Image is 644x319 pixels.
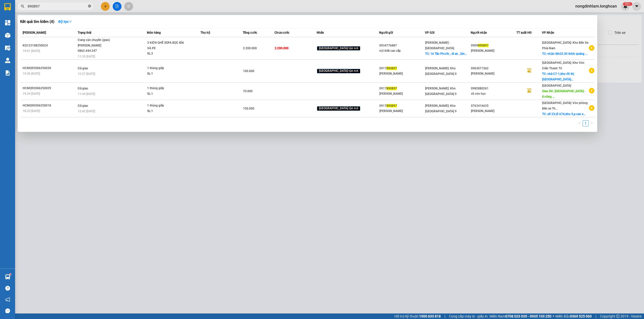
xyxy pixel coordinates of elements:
span: right [590,122,593,125]
img: warehouse-icon [5,274,10,280]
a: 1 [583,121,588,126]
span: TC: nhận Sth22.30 thích quảng ... [542,52,587,56]
img: solution-icon [5,70,10,76]
span: [PERSON_NAME]: Kho [GEOGRAPHIC_DATA] 9 [425,87,457,96]
li: Previous Page [577,120,583,126]
span: [GEOGRAPHIC_DATA] tận nơi [317,106,360,111]
span: Người gửi [379,31,393,34]
span: [PERSON_NAME] : [GEOGRAPHIC_DATA] [425,41,454,50]
span: 890897 [386,104,397,108]
span: plus-circle [589,45,594,51]
span: [GEOGRAPHIC_DATA] tận nơi [317,69,360,73]
div: Đang vận chuyển (giao) [78,37,115,43]
img: warehouse-icon [5,58,10,63]
div: HCMQ92006250029 [23,86,76,91]
span: 19:01 [DATE] [23,49,40,53]
span: 2.200.000 [275,46,289,50]
span: 890897 [386,87,397,90]
div: 0963071562 [471,66,516,71]
img: logo-vxr [4,3,11,11]
button: Bộ lọcdown [54,18,76,26]
span: TC: số 23,tổ 67A,khu 5,p.cao x... [542,112,586,116]
span: close-circle [88,4,91,9]
div: 0763416635 [471,103,516,109]
span: 70.000 [243,89,253,93]
div: 1 thùng giấy [147,103,185,109]
span: 12:42 [DATE] [78,110,95,113]
strong: Bộ lọc [58,20,72,24]
span: [GEOGRAPHIC_DATA]: Kho Văn Điển Thanh Trì [542,61,584,70]
span: TC: nhà C7-1,khu đô thị [GEOGRAPHIC_DATA]... [542,72,574,81]
span: Giao DĐ: [GEOGRAPHIC_DATA] - Đường ... [542,89,585,98]
span: Đã giao [78,104,88,108]
div: [PERSON_NAME] [379,109,425,114]
span: 11:44 [DATE] [78,92,95,96]
span: left [578,122,581,125]
div: [PERSON_NAME] [471,71,516,76]
span: [PERSON_NAME] [23,31,46,34]
div: nội thất cao cấp [379,48,425,54]
span: down [68,20,72,23]
span: 2.200.000 [243,46,257,50]
div: 0917 [379,103,425,109]
span: Người nhận [471,31,487,34]
span: Tổng cước [243,31,257,34]
div: 1 thùng giấy [147,66,185,71]
span: search [21,5,24,8]
span: TT xuất HĐ [516,31,532,34]
span: 19:36 [DATE] [23,72,40,75]
span: TC: 16 Tân Phước , dĩ an , bìn... [425,52,467,56]
span: plus-circle [589,68,594,73]
div: 0917 [379,66,425,71]
img: dashboard-icon [5,20,10,25]
button: right [589,120,595,126]
div: [PERSON_NAME] [379,71,425,76]
img: warehouse-icon [5,45,10,50]
span: 12:27 [DATE] [78,72,95,76]
div: 0917 [379,86,425,91]
span: close-circle [88,5,91,8]
span: [GEOGRAPHIC_DATA]: Kho Bến Xe Phía Nam [542,41,588,50]
span: 100.000 [243,69,254,73]
div: SL: 1 [147,91,185,97]
span: [PERSON_NAME]: Kho [GEOGRAPHIC_DATA] 9 [425,104,457,113]
div: HCMQ92006250030 [23,66,76,71]
img: warehouse-icon [5,33,10,38]
span: Chưa cước [274,31,289,34]
span: Đã giao [78,87,88,90]
div: [PERSON_NAME] [471,109,516,114]
sup: 1 [10,274,11,275]
li: Next Page [589,120,595,126]
span: Trạng thái [78,31,91,34]
span: Món hàng [147,31,161,34]
span: Thu hộ [200,31,210,34]
h3: Kết quả tìm kiếm ( 4 ) [20,19,54,24]
span: message [5,308,10,313]
span: [GEOGRAPHIC_DATA] [542,84,571,87]
div: 3 KIỆN GHẾ SOFA BỌC BÌA VÀ PE [147,40,185,51]
div: SL: 1 [147,109,185,114]
span: plus-circle [589,105,594,111]
span: 890897 [386,67,397,70]
span: 18:33 [DATE] [23,109,40,113]
span: plus-circle [589,88,594,93]
span: [GEOGRAPHIC_DATA] tận nơi [317,46,360,51]
span: Đã giao [78,67,88,70]
span: question-circle [5,286,10,291]
div: [PERSON_NAME] [471,48,516,54]
div: HCMQ90506250018 [23,103,76,108]
div: 0909 [471,43,516,48]
span: 890897 [478,44,489,47]
div: SL: 3 [147,51,185,57]
span: 19:34 [DATE] [23,92,40,95]
div: 1 thùng giấy [147,86,185,91]
span: [PERSON_NAME]: Kho [GEOGRAPHIC_DATA] 9 [425,67,457,76]
span: notification [5,297,10,302]
span: Nhãn [317,31,324,34]
span: 150.000 [243,107,254,110]
div: [PERSON_NAME] [379,91,425,96]
span: [GEOGRAPHIC_DATA]: Văn phòng Bến xe Th... [542,101,588,110]
li: 1 [583,120,589,126]
div: 0982880261 [471,86,516,91]
div: 0934776887 [379,43,425,48]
